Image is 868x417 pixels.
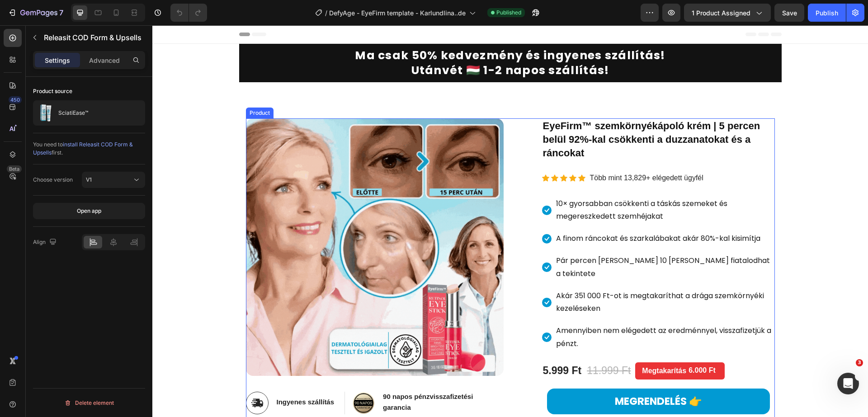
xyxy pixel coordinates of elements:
[390,338,430,353] div: 5.999 Ft
[170,4,207,22] div: Undo/Redo
[395,363,618,389] a: MEGRENDELÉS 👉
[123,371,183,383] h2: Ingyenes szállítás
[404,299,622,325] p: Amennyiben nem elégedett az eredménnyel, visszafizetjük a pénzt.
[86,176,92,183] span: V1
[782,9,797,17] span: Save
[856,359,863,366] span: 3
[774,4,804,22] button: Save
[33,141,145,157] div: You need to first.
[33,396,145,410] button: Delete element
[231,367,321,386] span: 90 napos pénzvisszafizetési garancia
[45,56,70,65] p: Settings
[89,56,120,65] p: Advanced
[837,373,859,394] iframe: Intercom live chat
[325,8,327,18] span: /
[37,104,55,122] img: product feature img
[58,110,88,116] p: SciatiEase™
[7,165,22,173] div: Beta
[94,366,116,389] img: 432750572815254551-bdfae9bb-78ef-45d4-be06-265b4d88f730.svg
[808,4,846,22] button: Publish
[438,146,551,159] p: Több mint 13,829+ elégedett ügyfél
[33,141,133,156] span: install Releasit COD Form & Upsells
[64,398,114,408] div: Delete element
[404,207,608,220] p: A finom ráncokat és szarkalábakat akár 80%-kal kisimítja
[33,203,145,219] button: Open app
[404,229,622,255] p: Pár percen [PERSON_NAME] 10 [PERSON_NAME] fiatalodhat a tekintete
[692,8,750,18] span: 1 product assigned
[329,8,466,18] span: DefyAge - EyeFirm template - Karlundlina..de
[9,96,22,103] div: 450
[259,37,457,53] strong: Utánvét 🇭🇺 1-2 napos szállítás!
[95,84,119,92] div: Product
[434,338,479,353] div: 11.999 Ft
[816,8,838,18] div: Publish
[77,207,101,215] div: Open app
[404,172,622,198] p: 10× gyorsabban csökkenti a táskás szemeket és megereszkedett szemhéjakat
[496,9,521,17] span: Published
[404,264,622,290] p: Akár 351 000 Ft-ot is megtakaríthat a drága szemkörnyéki kezeléseken
[488,339,535,352] div: Megtakarítás
[535,339,564,351] div: 6.000 Ft
[94,93,351,351] img: gempages_558133797682414696-1db2e23b-ba9d-4991-8be5-cf7e84c1c495.gif
[200,366,222,389] img: gempages_558133797682414696-bd16e018-fc88-49f3-9307-e9476b8cdcf0.png
[44,32,142,43] p: Releasit COD Form & Upsells
[462,367,550,385] p: MEGRENDELÉS 👉
[33,176,73,184] div: Choose version
[684,4,771,22] button: 1 product assigned
[33,87,72,95] div: Product source
[391,95,608,133] strong: EyeFirm™ szemkörnyékápoló krém | 5 percen belül 92%-kal csökkenti a duzzanatokat és a ráncokat
[82,172,145,188] button: V1
[59,7,63,18] p: 7
[4,4,67,22] button: 7
[152,25,868,417] iframe: Design area
[33,236,58,248] div: Align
